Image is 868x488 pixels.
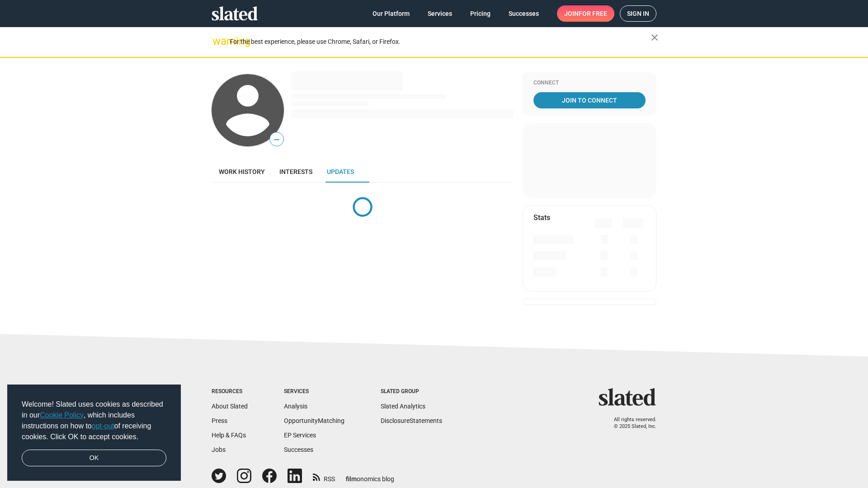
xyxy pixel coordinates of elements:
span: — [270,134,283,145]
mat-card-title: Stats [533,213,550,222]
a: dismiss cookie message [22,450,166,467]
a: About Slated [212,403,248,410]
a: Pricing [463,5,498,22]
a: Cookie Policy [40,411,84,419]
a: Analysis [284,403,307,410]
a: Our Platform [365,5,417,22]
a: Help & FAQs [212,432,246,439]
mat-icon: close [649,32,660,43]
a: DisclosureStatements [381,417,442,424]
a: Joinfor free [557,5,614,22]
span: Our Platform [373,5,410,22]
a: Successes [501,5,546,22]
a: Slated Analytics [381,403,425,410]
span: Welcome! Slated uses cookies as described in our , which includes instructions on how to of recei... [22,399,166,442]
a: RSS [313,469,335,483]
a: OpportunityMatching [284,417,344,424]
a: filmonomics blog [346,468,394,483]
div: Slated Group [381,388,442,395]
span: Interests [279,168,312,175]
a: Work history [212,161,272,183]
p: All rights reserved. © 2025 Slated, Inc. [604,417,656,430]
div: Resources [212,388,248,395]
div: Connect [533,80,646,87]
span: Join [564,5,607,22]
span: Services [428,5,452,22]
a: Join To Connect [533,92,646,108]
span: Sign in [627,6,649,21]
span: Work history [219,168,265,175]
a: Press [212,417,227,424]
div: cookieconsent [7,385,181,481]
span: Successes [509,5,539,22]
a: Services [420,5,459,22]
a: Sign in [620,5,656,22]
a: opt-out [92,422,114,430]
a: Successes [284,446,313,453]
mat-icon: warning [212,36,223,47]
div: For the best experience, please use Chrome, Safari, or Firefox. [230,36,651,48]
a: Jobs [212,446,226,453]
span: film [346,475,357,483]
span: Updates [327,168,354,175]
span: Join To Connect [535,92,644,108]
span: Pricing [470,5,491,22]
span: for free [579,5,607,22]
a: Updates [320,161,361,183]
a: Interests [272,161,320,183]
div: Services [284,388,344,395]
a: EP Services [284,432,316,439]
